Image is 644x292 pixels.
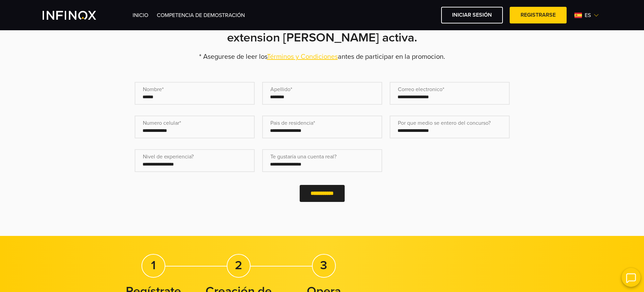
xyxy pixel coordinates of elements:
p: * Asegurese de leer los antes de participar en la promocion. [84,52,561,62]
a: Competencia de Demostración [157,12,245,19]
a: Registrarse [510,7,567,23]
a: INICIO [133,12,148,19]
img: open convrs live chat [621,268,641,287]
strong: 2 [235,258,242,273]
span: es [582,11,594,19]
a: Términos y Condiciones [267,53,338,61]
strong: 3 [320,258,327,273]
a: INFINOX Vite [43,11,112,20]
strong: 1 [151,258,156,273]
a: Iniciar sesión [441,7,503,23]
